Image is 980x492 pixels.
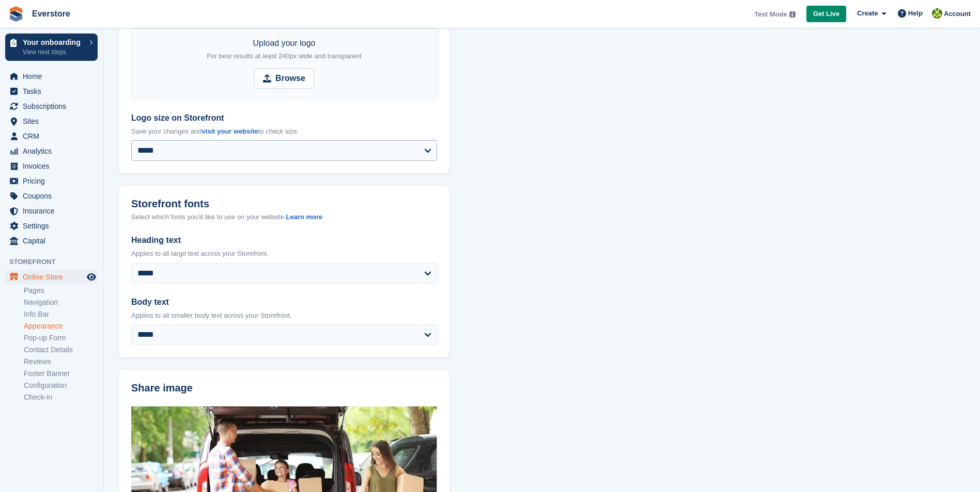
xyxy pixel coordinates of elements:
a: Reviews [24,357,98,367]
span: CRM [23,129,85,143]
p: Applies to all smaller body text across your Storefront. [131,310,437,321]
img: Will Dodgson [932,8,942,19]
a: menu [5,174,98,188]
span: Online Store [23,270,85,284]
p: Applies to all large text across your Storefront. [131,249,437,259]
h2: Storefront fonts [131,198,209,210]
a: Info Bar [24,309,98,319]
div: Select which fonts you'd like to use on your website. [131,212,437,222]
label: Heading text [131,234,437,247]
a: Learn more [286,213,322,221]
a: menu [5,144,98,158]
a: Pages [24,286,98,296]
span: Invoices [23,159,85,173]
a: menu [5,219,98,233]
a: Pop-up Form [24,333,98,343]
a: Everstore [28,5,74,22]
h2: Share image [131,382,437,394]
span: Settings [23,219,85,233]
span: Tasks [23,84,85,99]
span: Help [908,8,923,19]
span: Get Live [813,9,839,19]
a: menu [5,189,98,203]
a: Get Live [806,6,846,23]
span: Test Mode [754,9,787,20]
a: menu [5,204,98,218]
span: Account [944,9,971,19]
a: Navigation [24,298,98,307]
p: Your onboarding [23,39,84,46]
span: Capital [23,234,85,248]
label: Logo size on Storefront [131,112,437,124]
span: Sites [23,114,85,128]
span: Home [23,69,85,84]
p: Save your changes and to check size. [131,126,437,137]
span: Analytics [23,144,85,158]
a: menu [5,99,98,113]
strong: Browse [275,72,305,85]
p: View next steps [23,47,84,57]
a: menu [5,114,98,128]
label: Body text [131,296,437,308]
a: menu [5,159,98,173]
a: menu [5,234,98,248]
img: stora-icon-8386f47178a22dfd0bd8f6a31ec36ba5ce8667c1dd55bd0f319d3a0aa187defe.svg [8,6,24,22]
input: Browse [254,68,314,89]
a: Appearance [24,321,98,331]
span: Insurance [23,204,85,218]
span: Coupons [23,189,85,203]
div: Upload your logo [207,37,361,62]
span: Pricing [23,174,85,188]
a: Your onboarding View next steps [5,34,98,61]
a: menu [5,129,98,143]
img: icon-info-grey-7440780725fd019a000dd9b08b2336e03edf1995a4989e88bcd33f0948082b44.svg [789,11,796,18]
a: visit your website [202,127,258,135]
span: For best results at least 240px wide and transparent [207,52,361,60]
a: menu [5,69,98,84]
a: Configuration [24,381,98,390]
a: Check-in [24,392,98,402]
a: Preview store [85,271,98,283]
a: Contact Details [24,345,98,355]
span: Create [857,8,878,19]
span: Subscriptions [23,99,85,113]
a: menu [5,84,98,99]
a: menu [5,270,98,284]
a: Footer Banner [24,369,98,379]
span: Storefront [9,257,103,267]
